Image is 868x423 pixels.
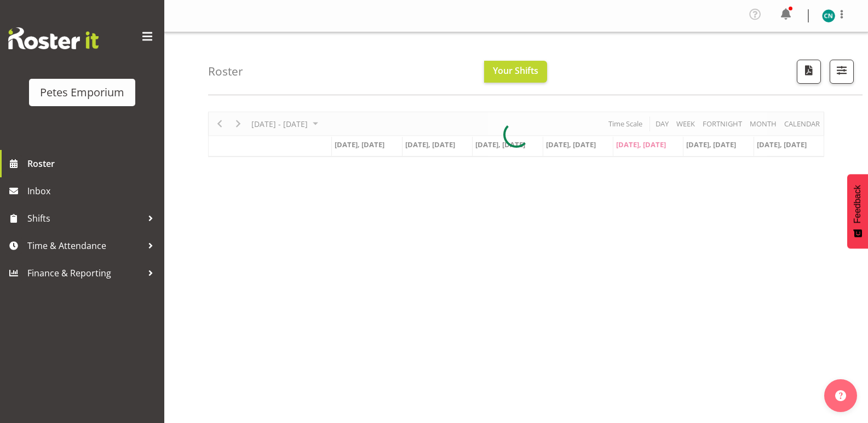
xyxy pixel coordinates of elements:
h4: Roster [208,65,243,78]
button: Filter Shifts [830,60,854,84]
span: Your Shifts [493,65,538,77]
button: Download a PDF of the roster according to the set date range. [797,60,821,84]
button: Your Shifts [484,61,547,83]
img: christine-neville11214.jpg [822,9,835,22]
span: Inbox [27,183,159,199]
button: Feedback - Show survey [847,174,868,248]
span: Feedback [853,185,863,223]
span: Time & Attendance [27,237,142,254]
img: help-xxl-2.png [835,390,846,401]
span: Finance & Reporting [27,265,142,281]
span: Roster [27,155,159,172]
span: Shifts [27,210,142,227]
img: Rosterit website logo [8,27,99,49]
div: Petes Emporium [40,84,124,101]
